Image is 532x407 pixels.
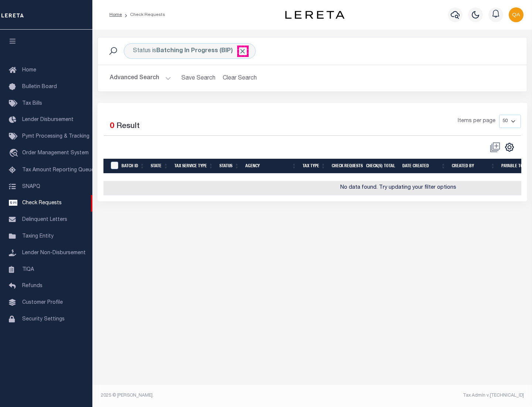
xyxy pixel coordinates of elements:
[124,43,256,59] div: Status is
[22,168,94,173] span: Tax Amount Reporting Queue
[22,101,42,106] span: Tax Bills
[22,134,89,139] span: Pymt Processing & Tracking
[449,159,498,174] th: Created By: activate to sort column ascending
[216,159,242,174] th: Status: activate to sort column ascending
[363,159,399,174] th: Check(s) Total
[22,250,86,256] span: Lender Non-Disbursement
[109,13,122,17] a: Home
[318,392,524,399] div: Tax Admin v.[TECHNICAL_ID]
[110,122,114,130] span: 0
[22,283,42,289] span: Refunds
[329,159,363,174] th: Check Requests
[171,159,216,174] th: Tax Service Type: activate to sort column ascending
[22,267,34,272] span: TIQA
[22,317,65,322] span: Security Settings
[22,117,74,122] span: Lender Disbursement
[239,47,246,55] span: Click to Remove
[22,151,89,156] span: Order Management System
[22,184,40,189] span: SNAPQ
[220,71,260,85] button: Clear Search
[177,71,220,85] button: Save Search
[22,201,62,206] span: Check Requests
[509,7,524,22] img: svg+xml;base64,PHN2ZyB4bWxucz0iaHR0cDovL3d3dy53My5vcmcvMjAwMC9zdmciIHBvaW50ZXItZXZlbnRzPSJub25lIi...
[119,159,148,174] th: Batch Id: activate to sort column ascending
[156,48,246,54] b: Batching In Progress (BIP)
[22,68,36,73] span: Home
[116,121,140,132] label: Result
[22,84,57,90] span: Bulletin Board
[399,159,449,174] th: Date Created: activate to sort column ascending
[110,71,171,85] button: Advanced Search
[285,11,344,19] img: logo-dark.svg
[9,149,21,158] i: travel_explore
[458,117,495,125] span: Items per page
[95,392,313,399] div: 2025 © [PERSON_NAME].
[22,234,54,239] span: Taxing Entity
[242,159,300,174] th: Agency: activate to sort column ascending
[148,159,171,174] th: State: activate to sort column ascending
[122,11,165,18] li: Check Requests
[22,217,67,222] span: Delinquent Letters
[22,300,63,305] span: Customer Profile
[300,159,329,174] th: Tax Type: activate to sort column ascending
